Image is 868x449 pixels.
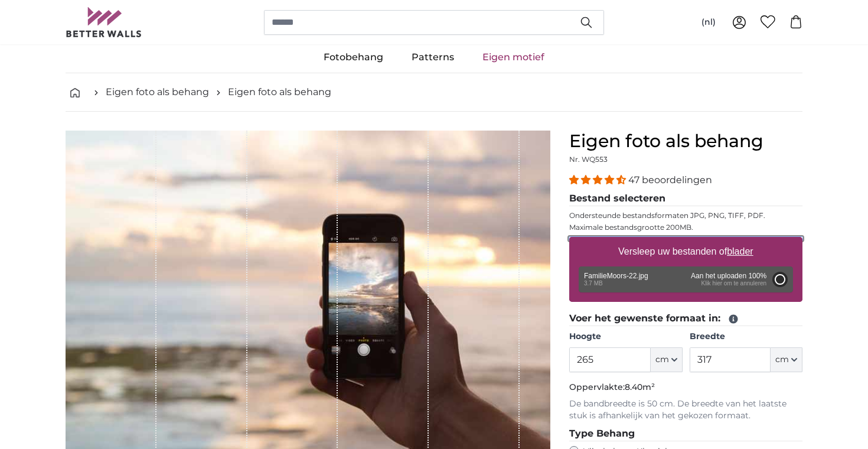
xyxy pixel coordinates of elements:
[66,7,142,37] img: Betterwalls
[569,311,802,326] legend: Voer het gewenste formaat in:
[309,42,397,73] a: Fotobehang
[569,155,608,164] span: Nr. WQ553
[66,73,802,112] nav: breadcrumbs
[727,246,753,256] u: blader
[569,131,802,152] h1: Eigen foto als behang
[775,354,789,366] span: cm
[569,223,802,232] p: Maximale bestandsgrootte 200MB.
[569,191,802,206] legend: Bestand selecteren
[690,331,802,343] label: Breedte
[569,427,802,441] legend: Type Behang
[628,174,712,186] span: 47 beoordelingen
[106,85,209,99] a: Eigen foto als behang
[397,42,468,73] a: Patterns
[625,382,655,392] span: 8.40m²
[569,211,802,220] p: Ondersteunde bestandsformaten JPG, PNG, TIFF, PDF.
[569,382,802,393] p: Oppervlakte:
[614,240,758,263] label: Versleep uw bestanden of
[771,347,802,372] button: cm
[651,347,683,372] button: cm
[569,398,802,422] p: De bandbreedte is 50 cm. De breedte van het laatste stuk is afhankelijk van het gekozen formaat.
[468,42,559,73] a: Eigen motief
[692,12,725,33] button: (nl)
[655,354,669,366] span: cm
[228,85,331,99] a: Eigen foto als behang
[569,331,682,343] label: Hoogte
[569,174,628,186] span: 4.38 stars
